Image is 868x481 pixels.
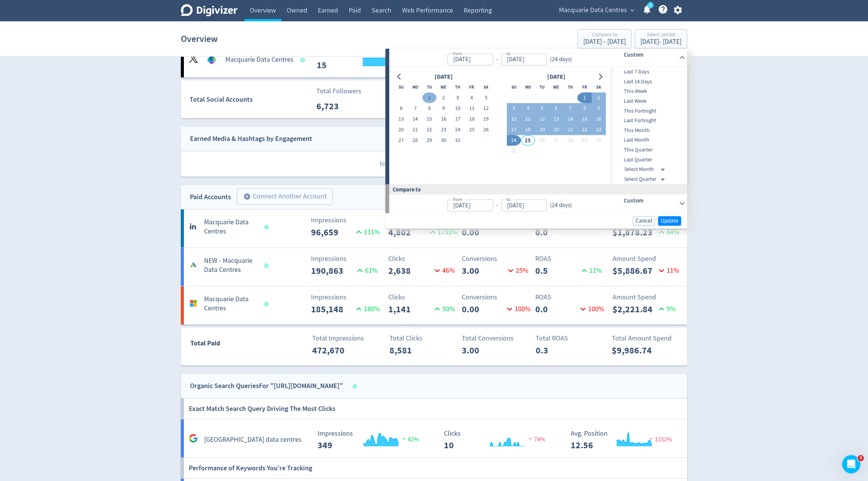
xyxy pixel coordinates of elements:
[563,135,578,146] button: 28
[311,292,380,302] p: Impressions
[462,264,506,278] p: 3.00
[181,151,687,177] p: No posts to display for this date range
[611,87,686,96] span: This Week
[507,125,521,135] button: 17
[181,209,687,248] a: Macquarie Data CentresImpressions96,659111%Clicks4,8021733%Conversions0.00ROAS0.0Amount Spend$1,8...
[394,103,408,114] button: 6
[479,82,493,93] th: Saturday
[231,189,333,205] a: Connect Another Account
[612,333,681,344] p: Total Amount Spend
[535,254,604,264] p: ROAS
[567,430,681,450] svg: Avg. Position 12.56
[611,86,686,96] div: This Week
[658,216,681,225] button: Update
[611,146,686,154] span: This Quarter
[559,4,627,16] span: Macquarie Data Centres
[613,264,656,278] p: $5,886.67
[422,82,436,93] th: Tuesday
[547,55,575,64] div: ( 24 days )
[611,126,686,136] div: This Month
[506,265,528,276] p: 25 %
[181,248,687,286] a: NEW - Macquarie Data CentresImpressions190,86361%Clicks2,63846%Conversions3.0025%ROAS0.511%Amount...
[624,165,668,174] div: Select Month
[451,93,465,103] button: 3
[400,436,419,443] span: 42%
[311,225,354,239] p: 96,659
[595,71,606,82] button: Go to next month
[388,264,432,278] p: 2,638
[563,82,578,93] th: Thursday
[389,333,458,344] p: Total Clicks
[611,155,686,165] div: Last Quarter
[388,292,457,302] p: Clicks
[656,304,676,314] p: 9 %
[507,103,521,114] button: 3
[521,135,535,146] button: 25
[432,72,455,82] div: [DATE]
[451,103,465,114] button: 10
[647,436,655,441] img: negative-performance.svg
[422,114,436,125] button: 15
[613,225,656,239] p: $1,878.23
[521,125,535,135] button: 18
[408,82,422,93] th: Monday
[624,196,676,205] h6: Custom
[549,114,563,125] button: 13
[535,125,549,135] button: 19
[611,117,686,125] span: Last Fortnight
[611,116,686,126] div: Last Fortnight
[436,114,450,125] button: 16
[453,50,462,56] label: from
[243,193,251,200] span: add_circle
[204,218,257,236] h5: Macquarie Data Centres
[394,71,405,82] button: Go to previous month
[556,4,636,16] button: Macquarie Data Centres
[624,174,668,184] div: Select Quarter
[535,264,579,278] p: 0.5
[583,38,626,45] div: [DATE] - [DATE]
[535,302,578,316] p: 0.0
[311,254,380,264] p: Impressions
[549,135,563,146] button: 27
[527,436,545,443] span: 74%
[536,344,579,357] p: 0.3
[453,196,462,203] label: from
[189,434,198,443] svg: Google Analytics
[506,196,511,203] label: to
[635,29,687,48] button: Select period[DATE]- [DATE]
[611,145,686,155] div: This Quarter
[436,125,450,135] button: 23
[578,93,592,103] button: 1
[613,254,681,264] p: Amount Spend
[181,286,687,324] a: Macquarie Data CentresImpressions185,148180%Clicks1,14150%Conversions0.00100%ROAS0.0100%Amount Sp...
[563,103,578,114] button: 7
[611,68,686,76] span: Last 7 Days
[479,125,493,135] button: 26
[225,55,294,64] h5: Macquarie Data Centres
[181,338,265,352] div: Total Paid
[436,93,450,103] button: 2
[547,201,572,210] div: ( 24 days )
[640,38,681,45] div: [DATE] - [DATE]
[624,50,676,59] h6: Custom
[613,292,681,302] p: Amount Spend
[465,93,479,103] button: 4
[629,7,636,14] span: expand_more
[507,146,521,157] button: 31
[204,435,302,444] h5: [GEOGRAPHIC_DATA] data centres
[535,292,604,302] p: ROAS
[479,103,493,114] button: 12
[462,254,531,264] p: Conversions
[181,27,218,51] h1: Overview
[592,103,606,114] button: 9
[521,114,535,125] button: 11
[521,82,535,93] th: Monday
[190,94,311,105] div: Total Social Accounts
[237,188,333,205] button: Connect Another Account
[578,304,604,314] p: 100 %
[611,67,686,77] div: Last 7 Days
[527,436,534,441] img: negative-performance.svg
[389,49,687,67] div: from-to(24 days)Custom
[549,103,563,114] button: 6
[314,430,428,450] svg: Impressions 349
